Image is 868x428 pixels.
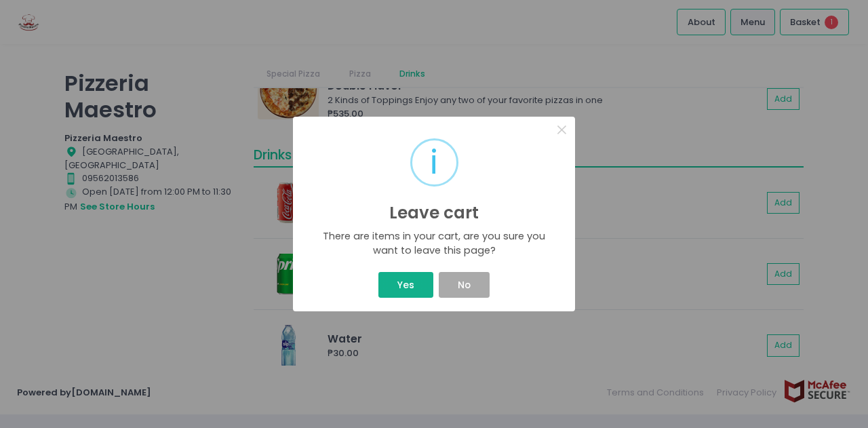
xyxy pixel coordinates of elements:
div: i [430,140,438,184]
button: Yes [378,272,433,298]
div: There are items in your cart, are you sure you want to leave this page? [320,229,549,258]
h2: Leave cart [389,203,479,222]
button: No [439,272,489,298]
button: Close this dialog [549,117,575,143]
